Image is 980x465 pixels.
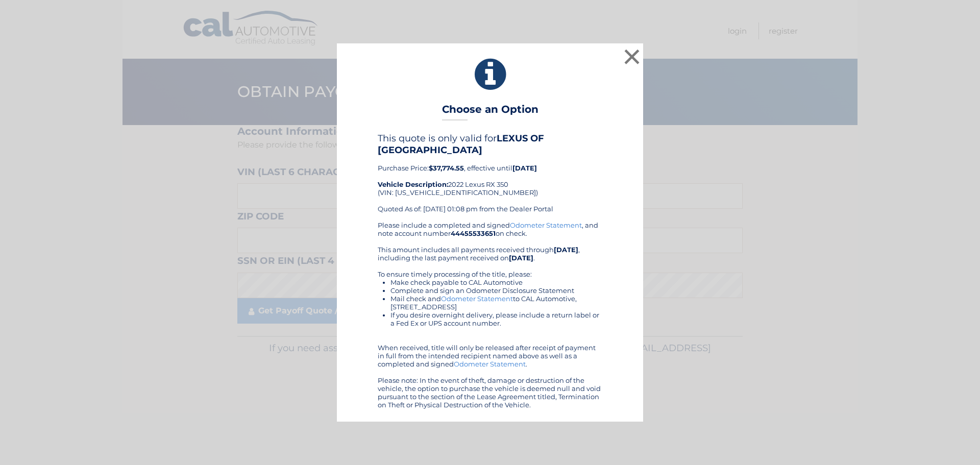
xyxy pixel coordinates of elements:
[441,295,513,303] a: Odometer Statement
[378,221,602,409] div: Please include a completed and signed , and note account number on check. This amount includes al...
[509,254,533,262] b: [DATE]
[510,221,582,229] a: Odometer Statement
[378,180,448,188] strong: Vehicle Description:
[378,133,602,155] h4: This quote is only valid for
[390,286,602,295] li: Complete and sign an Odometer Disclosure Statement
[622,46,642,67] button: ×
[390,295,602,311] li: Mail check and to CAL Automotive, [STREET_ADDRESS]
[454,360,526,368] a: Odometer Statement
[390,311,602,327] li: If you desire overnight delivery, please include a return label or a Fed Ex or UPS account number.
[554,246,578,254] b: [DATE]
[390,278,602,286] li: Make check payable to CAL Automotive
[378,133,602,221] div: Purchase Price: , effective until 2022 Lexus RX 350 (VIN: [US_VEHICLE_IDENTIFICATION_NUMBER]) Quo...
[429,164,464,172] b: $37,774.55
[442,103,538,121] h3: Choose an Option
[512,164,537,172] b: [DATE]
[451,229,496,237] b: 44455533651
[378,133,544,155] b: LEXUS OF [GEOGRAPHIC_DATA]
